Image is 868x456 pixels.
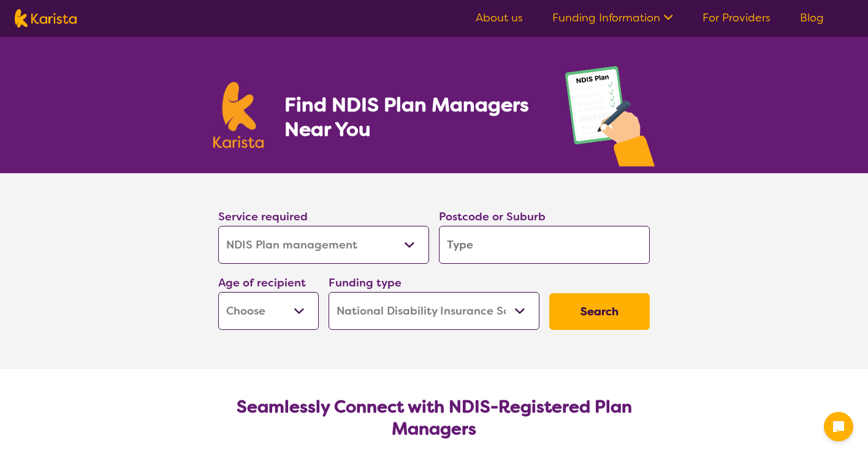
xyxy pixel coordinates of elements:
[228,396,640,440] h2: Seamlessly Connect with NDIS-Registered Plan Managers
[284,92,541,141] h1: Find NDIS Plan Managers Near You
[15,9,77,28] img: Karista logo
[800,10,824,25] a: Blog
[213,82,264,148] img: Karista logo
[329,275,402,290] label: Funding type
[702,10,771,25] a: For Providers
[565,66,655,173] img: plan-management
[439,209,546,224] label: Postcode or Suburb
[439,226,650,264] input: Type
[218,209,308,224] label: Service required
[476,10,523,25] a: About us
[218,275,306,290] label: Age of recipient
[552,10,673,25] a: Funding Information
[549,293,650,330] button: Search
